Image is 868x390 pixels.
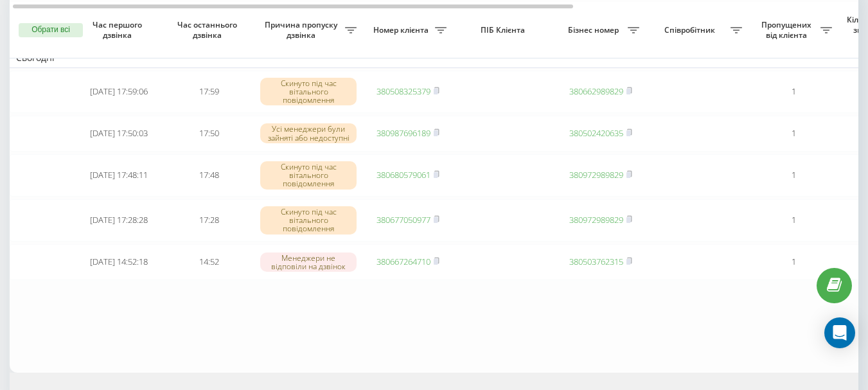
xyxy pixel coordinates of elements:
[369,25,435,35] span: Номер клієнта
[569,214,623,226] a: 380972989829
[376,256,430,267] a: 380667264710
[569,256,623,267] a: 380503762315
[748,199,838,242] td: 1
[376,169,430,181] a: 380680579061
[562,25,628,35] span: Бізнес номер
[74,154,164,197] td: [DATE] 17:48:11
[260,123,357,143] div: Усі менеджери були зайняті або недоступні
[19,23,83,37] button: Обрати всі
[748,154,838,197] td: 1
[74,116,164,152] td: [DATE] 17:50:03
[260,20,345,40] span: Причина пропуску дзвінка
[464,25,545,35] span: ПІБ Клієнта
[164,199,254,242] td: 17:28
[376,127,430,139] a: 380987696189
[260,78,357,106] div: Скинуто під час вітального повідомлення
[260,206,357,235] div: Скинуто під час вітального повідомлення
[164,244,254,280] td: 14:52
[755,20,820,40] span: Пропущених від клієнта
[748,244,838,280] td: 1
[376,214,430,226] a: 380677050977
[748,116,838,152] td: 1
[260,253,357,272] div: Менеджери не відповіли на дзвінок
[748,71,838,113] td: 1
[164,116,254,152] td: 17:50
[84,20,154,40] span: Час першого дзвінка
[652,25,731,35] span: Співробітник
[164,71,254,113] td: 17:59
[164,154,254,197] td: 17:48
[569,85,623,97] a: 380662989829
[569,127,623,139] a: 380502420635
[824,317,855,348] div: Open Intercom Messenger
[174,20,244,40] span: Час останнього дзвінка
[74,244,164,280] td: [DATE] 14:52:18
[569,169,623,181] a: 380972989829
[376,85,430,97] a: 380508325379
[74,199,164,242] td: [DATE] 17:28:28
[74,71,164,113] td: [DATE] 17:59:06
[260,161,357,190] div: Скинуто під час вітального повідомлення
